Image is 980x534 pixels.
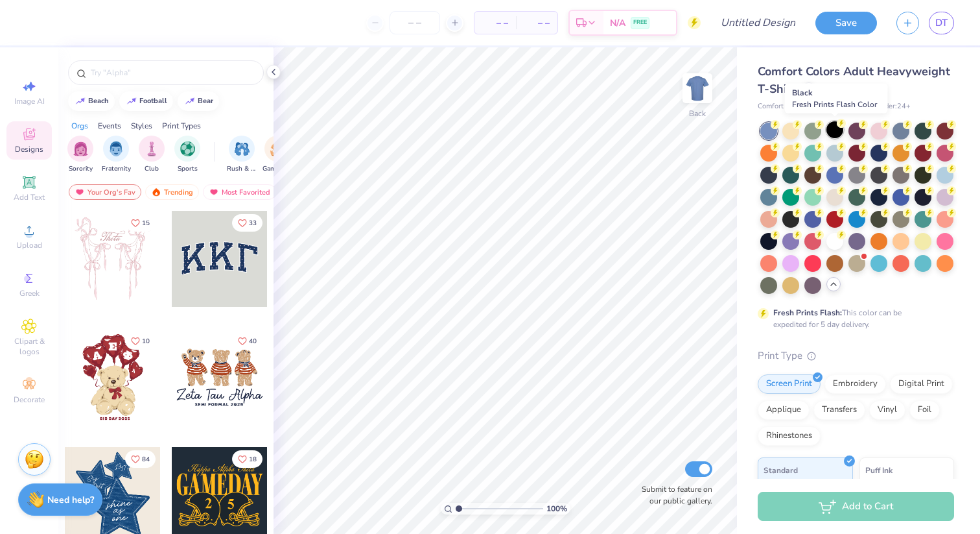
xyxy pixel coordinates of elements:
span: Sorority [69,164,93,174]
img: Club Image [145,141,159,156]
div: Print Types [162,120,201,132]
input: Try "Alpha" [89,66,255,79]
span: Game Day [262,164,292,174]
button: football [119,91,173,111]
img: Fraternity Image [109,141,123,156]
div: bear [198,97,213,104]
span: 100 % [546,503,567,515]
button: Like [125,332,156,350]
img: trend_line.gif [185,97,195,105]
button: filter button [174,136,200,174]
button: filter button [139,136,165,174]
strong: Fresh Prints Flash: [773,308,842,318]
span: 10 [142,338,150,345]
img: Back [684,75,710,101]
div: Foil [909,400,940,420]
span: Fraternity [102,164,131,174]
button: filter button [262,136,292,174]
strong: Need help? [47,494,94,506]
span: Image AI [14,96,45,106]
button: filter button [67,136,93,174]
img: most_fav.gif [209,188,219,197]
img: Game Day Image [270,141,285,156]
img: Sorority Image [73,141,88,156]
span: Rush & Bid [227,164,257,174]
div: filter for Sports [174,136,200,174]
img: trend_line.gif [75,97,86,105]
button: filter button [102,136,131,174]
button: Like [232,214,262,232]
img: trending.gif [151,188,161,197]
span: Decorate [14,394,45,405]
input: – – [390,11,440,34]
span: 18 [249,456,257,463]
div: Screen Print [758,374,821,394]
span: N/A [610,16,625,30]
span: Standard [764,463,798,477]
span: 84 [142,456,150,463]
span: Fresh Prints Flash Color [792,99,877,110]
span: Clipart & logos [6,336,52,357]
label: Submit to feature on our public gallery. [635,483,712,507]
div: filter for Game Day [262,136,292,174]
span: 15 [142,220,150,226]
span: 33 [249,220,257,226]
span: – – [524,16,550,30]
span: Add Text [14,192,45,202]
img: Sports Image [180,141,195,156]
span: Sports [178,164,198,174]
img: Rush & Bid Image [235,141,250,156]
button: beach [68,91,115,111]
div: Transfers [813,400,865,420]
div: Most Favorited [203,184,276,200]
div: filter for Sorority [67,136,93,174]
div: Trending [145,184,199,200]
img: most_fav.gif [75,188,85,197]
div: filter for Club [139,136,165,174]
div: Events [98,120,121,132]
span: Comfort Colors [758,101,806,112]
div: filter for Fraternity [102,136,131,174]
div: Your Org's Fav [69,184,141,200]
div: Styles [131,120,152,132]
span: Designs [15,144,43,154]
img: trend_line.gif [126,97,137,105]
div: Orgs [71,120,88,132]
span: Comfort Colors Adult Heavyweight T-Shirt [758,64,950,97]
div: Rhinestones [758,426,821,446]
button: bear [178,91,219,111]
div: Back [689,108,706,119]
span: Club [145,164,159,174]
button: filter button [227,136,257,174]
div: This color can be expedited for 5 day delivery. [773,307,933,330]
span: DT [935,16,948,30]
a: DT [929,12,954,34]
span: Greek [19,288,40,298]
button: Like [125,450,156,468]
div: football [139,97,167,104]
input: Untitled Design [710,10,806,36]
div: Vinyl [869,400,905,420]
span: Puff Ink [865,463,892,477]
div: Digital Print [890,374,953,394]
div: Applique [758,400,810,420]
span: 40 [249,338,257,345]
div: Embroidery [824,374,886,394]
div: Print Type [758,348,954,363]
button: Like [125,214,156,232]
span: FREE [633,18,647,27]
button: Save [815,12,877,34]
button: Like [232,450,262,468]
div: beach [88,97,109,104]
button: Like [232,332,262,350]
div: Black [785,84,888,114]
span: – – [482,16,508,30]
span: Upload [16,240,42,250]
div: filter for Rush & Bid [227,136,257,174]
